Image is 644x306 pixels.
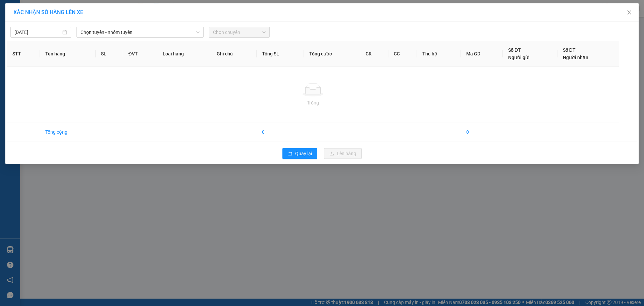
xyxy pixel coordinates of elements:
[388,41,417,67] th: CC
[288,151,292,157] span: rollback
[627,10,632,15] span: close
[304,41,360,67] th: Tổng cước
[461,123,503,141] td: 0
[257,123,304,141] td: 0
[508,55,530,60] span: Người gửi
[157,41,211,67] th: Loại hàng
[10,48,85,85] strong: Nhận:
[7,41,40,67] th: STT
[620,3,639,22] button: Close
[39,39,78,44] span: 12:10:44 [DATE]
[295,150,312,157] span: Quay lại
[40,41,96,67] th: Tên hàng
[33,4,98,18] span: VP [GEOGRAPHIC_DATA]
[196,30,200,34] span: down
[211,41,257,67] th: Ghi chú
[12,99,613,106] div: Trống
[508,47,521,53] span: Số ĐT
[213,27,266,37] span: Chọn chuyến
[417,41,461,67] th: Thu hộ
[257,41,304,67] th: Tổng SL
[96,41,123,67] th: SL
[563,55,588,60] span: Người nhận
[123,41,157,67] th: ĐVT
[33,27,84,44] span: VPĐL1410250003 -
[563,47,576,53] span: Số ĐT
[282,148,317,159] button: rollbackQuay lại
[14,29,61,36] input: 14/10/2025
[461,41,503,67] th: Mã GD
[13,9,83,15] span: XÁC NHẬN SỐ HÀNG LÊN XE
[33,19,80,25] span: Xuân - 0938256266
[40,123,96,141] td: Tổng cộng
[324,148,362,159] button: uploadLên hàng
[80,27,200,37] span: Chọn tuyến - nhóm tuyến
[360,41,389,67] th: CR
[33,4,98,18] span: Gửi:
[33,33,84,44] span: thanhngan.tienoanh - In:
